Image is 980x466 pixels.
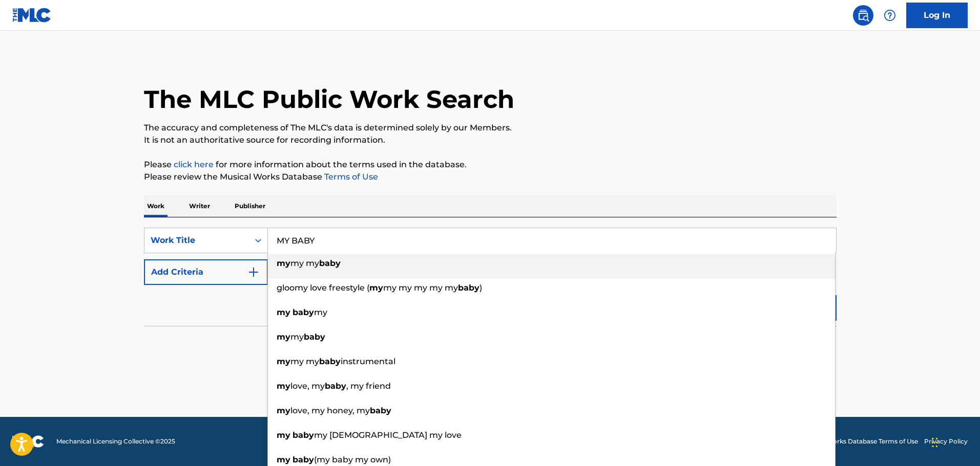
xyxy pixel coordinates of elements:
strong: baby [370,406,391,415]
span: , my friend [346,381,391,391]
span: my [314,307,327,317]
span: ) [479,283,482,293]
span: instrumental [341,357,395,366]
a: Log In [906,3,968,28]
p: Please for more information about the terms used in the database. [144,159,837,171]
img: help [884,9,896,21]
span: Mechanical Licensing Collective © 2025 [56,437,175,446]
span: love, my honey, my [290,406,370,415]
button: Add Criteria [144,259,268,285]
a: Terms of Use [322,172,378,182]
span: (my baby my own) [314,455,391,464]
span: my my [290,258,319,268]
strong: my [277,258,290,268]
a: Public Search [853,5,873,26]
p: The accuracy and completeness of The MLC's data is determined solely by our Members. [144,122,837,134]
img: 9d2ae6d4665cec9f34b9.svg [247,266,260,278]
strong: my [277,406,290,415]
iframe: Chat Widget [929,417,980,466]
strong: baby [293,455,314,464]
a: Privacy Policy [924,437,968,446]
div: Work Title [151,234,243,247]
strong: my [277,430,290,440]
div: Drag [932,427,938,458]
span: my [DEMOGRAPHIC_DATA] my love [314,430,462,440]
strong: baby [293,307,314,317]
strong: baby [319,258,341,268]
strong: baby [293,430,314,440]
h1: The MLC Public Work Search [144,84,514,115]
strong: baby [304,332,325,342]
strong: my [277,307,290,317]
p: Work [144,195,168,217]
strong: baby [325,381,346,391]
img: search [857,9,869,21]
strong: my [277,455,290,464]
div: Help [880,5,900,26]
strong: my [277,381,290,391]
span: my my [290,357,319,366]
strong: baby [319,357,341,366]
strong: my [277,332,290,342]
p: Publisher [232,195,268,217]
span: my [290,332,304,342]
img: MLC Logo [12,8,52,23]
strong: my [369,283,383,293]
form: Search Form [144,228,837,326]
span: gloomy love freestyle ( [277,283,369,293]
strong: my [277,357,290,366]
p: Please review the Musical Works Database [144,171,837,183]
span: my my my my my [383,283,458,293]
p: It is not an authoritative source for recording information. [144,134,837,146]
a: Musical Works Database Terms of Use [802,437,918,446]
img: logo [12,435,44,448]
p: Writer [186,195,213,217]
span: love, my [290,381,325,391]
strong: baby [458,283,479,293]
a: click here [174,160,214,169]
